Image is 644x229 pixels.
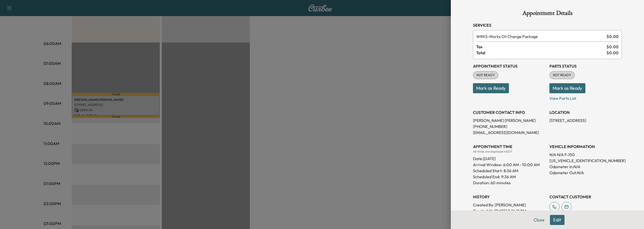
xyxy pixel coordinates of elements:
[501,174,516,180] p: 9:36 AM
[607,44,619,50] span: $ 0.00
[473,10,622,18] h1: Appointment Details
[473,117,545,123] p: [PERSON_NAME] [PERSON_NAME]
[473,174,500,180] p: Scheduled End:
[549,194,622,200] h3: CONTACT CUSTOMER
[473,144,545,150] h3: APPOINTMENT TIME
[473,83,509,93] button: Mark as Ready
[473,208,545,214] p: Created At : [DATE] 3:26:11 PM
[473,63,545,69] h3: Appointment Status
[473,180,545,186] p: Duration: 60 minutes
[473,129,545,135] p: [EMAIL_ADDRESS][DOMAIN_NAME]
[473,194,545,200] h3: History
[473,73,498,78] span: NOT READY
[549,117,622,123] p: [STREET_ADDRESS]
[549,170,622,176] p: Odometer Out: N/A
[504,168,518,174] p: 8:36 AM
[549,152,622,158] p: N/A N/A F-150
[476,50,607,56] span: Total
[473,168,503,174] p: Scheduled Start:
[549,158,622,164] p: [US_VEHICLE_IDENTIFICATION_NUMBER]
[473,202,545,208] p: Created By : [PERSON_NAME]
[476,33,605,39] span: Works Oil Change Package
[607,33,619,39] span: $ 0.00
[549,164,622,170] p: Odometer In: N/A
[607,50,619,56] span: $ 0.00
[549,109,622,115] h3: LOCATION
[530,215,548,225] button: Close
[473,150,545,154] div: All times are displayed in EDT
[473,123,545,129] p: [PHONE_NUMBER]
[549,144,622,150] h3: VEHICLE INFORMATION
[549,63,622,69] h3: Parts Status
[473,154,545,162] div: Date: [DATE]
[549,83,585,93] button: Mark as Ready
[473,22,622,28] h3: Services
[473,109,545,115] h3: CUSTOMER CONTACT INFO
[550,73,574,78] span: NOT READY
[549,93,622,101] p: View Parts List
[473,162,545,168] p: Arrival Window:
[476,44,607,50] span: Tax
[550,215,565,225] button: Edit
[503,162,540,168] span: 6:00 AM - 10:00 AM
